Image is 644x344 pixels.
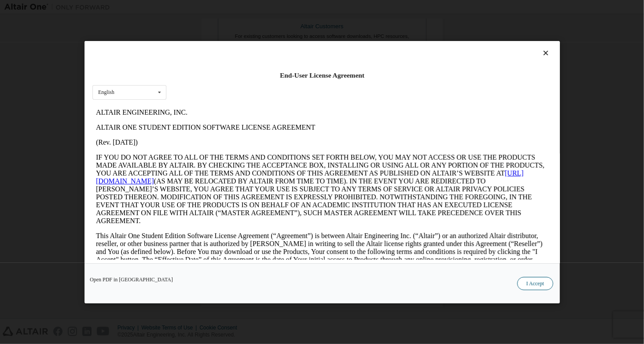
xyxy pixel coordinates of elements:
a: Open PDF in [GEOGRAPHIC_DATA] [90,277,173,282]
p: (Rev. [DATE]) [4,34,456,41]
p: This Altair One Student Edition Software License Agreement (“Agreement”) is between Altair Engine... [4,127,456,167]
a: [URL][DOMAIN_NAME] [4,64,431,80]
div: End-User License Agreement [92,71,552,80]
p: IF YOU DO NOT AGREE TO ALL OF THE TERMS AND CONDITIONS SET FORTH BELOW, YOU MAY NOT ACCESS OR USE... [4,49,456,120]
button: I Accept [517,277,553,290]
p: ALTAIR ENGINEERING, INC. [4,4,456,11]
div: English [98,90,114,95]
p: ALTAIR ONE STUDENT EDITION SOFTWARE LICENSE AGREEMENT [4,19,456,26]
